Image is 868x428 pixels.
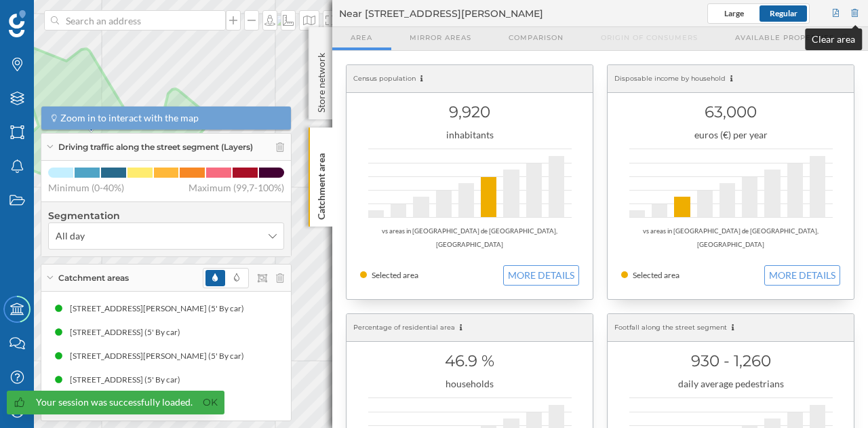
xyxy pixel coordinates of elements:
div: Percentage of residential area [347,314,593,342]
span: All day [56,229,85,243]
h1: 63,000 [621,99,840,125]
span: Support [27,9,76,22]
span: Area [351,33,372,43]
span: Available properties [735,33,834,43]
h4: Segmentation [48,209,284,222]
span: Catchment areas [58,272,129,284]
span: Zoom in to interact with the map [60,111,199,125]
p: Store network [315,47,328,113]
div: [STREET_ADDRESS][PERSON_NAME] (5' By car) [70,349,251,363]
div: Census population [347,65,593,93]
span: Regular [770,8,797,18]
span: Driving traffic along the street segment (Layers) [58,141,253,153]
div: inhabitants [360,128,579,142]
div: households [360,377,579,391]
span: Near [STREET_ADDRESS][PERSON_NAME] [339,7,543,20]
div: Disposable income by household [608,65,854,93]
span: Comparison [509,33,564,43]
div: [STREET_ADDRESS] (5' By car) [70,373,187,387]
div: [STREET_ADDRESS] (5' By car) [70,326,187,339]
div: Your session was successfully loaded. [36,395,193,409]
a: Ok [199,395,221,410]
span: Selected area [633,270,679,280]
div: Clear area [805,28,862,50]
div: Footfall along the street segment [608,314,854,342]
div: vs areas in [GEOGRAPHIC_DATA] de [GEOGRAPHIC_DATA], [GEOGRAPHIC_DATA] [360,225,579,252]
span: Mirror areas [410,33,471,43]
img: Geoblink Logo [9,10,26,37]
button: MORE DETAILS [503,265,579,286]
span: Selected area [372,270,418,280]
h1: 930 - 1,260 [621,348,840,374]
h1: 9,920 [360,99,579,125]
span: Large [724,8,744,18]
span: Minimum (0-40%) [48,181,124,195]
div: daily average pedestrians [621,377,840,391]
p: Catchment area [315,148,328,220]
div: euros (€) per year [621,128,840,142]
h1: 46.9 % [360,348,579,374]
div: vs areas in [GEOGRAPHIC_DATA] de [GEOGRAPHIC_DATA], [GEOGRAPHIC_DATA] [621,225,840,252]
button: MORE DETAILS [764,265,840,286]
span: Maximum (99,7-100%) [189,181,284,195]
div: [STREET_ADDRESS][PERSON_NAME] (5' By car) [70,302,251,315]
span: Origin of consumers [601,33,698,43]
